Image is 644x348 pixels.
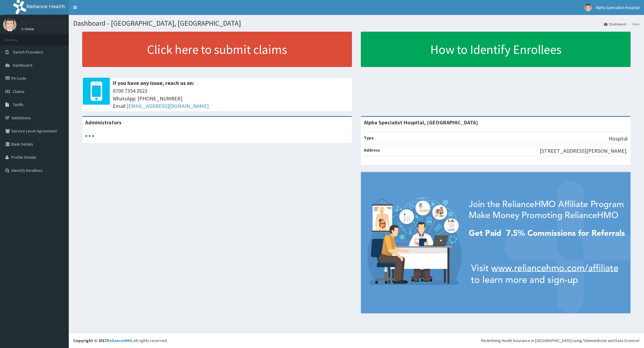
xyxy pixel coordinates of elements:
[113,80,194,86] b: If you have any issue, reach us on:
[13,62,32,68] span: Dashboard
[126,103,209,109] a: [EMAIL_ADDRESS][DOMAIN_NAME]
[364,147,380,153] b: Address
[364,135,374,141] b: Type
[13,49,43,55] span: Switch Providers
[3,18,16,31] img: User Image
[85,132,94,141] svg: audio-loading
[361,32,631,67] a: How to Identify Enrollees
[113,87,349,110] span: 0700 7354 2623 WhatsApp: [PHONE_NUMBER] Email:
[13,89,25,94] span: Claims
[604,22,626,27] a: Dashboard
[73,338,134,343] strong: Copyright © 2017 .
[585,4,592,11] img: User Image
[73,19,640,27] h1: Dashboard - [GEOGRAPHIC_DATA], [GEOGRAPHIC_DATA]
[21,27,35,31] a: Online
[609,135,628,143] p: Hospital
[540,147,628,155] p: [STREET_ADDRESS][PERSON_NAME].
[82,32,352,67] a: Click here to submit claims
[21,19,79,25] p: Alpha Specialist Hospital
[361,172,631,313] img: provider-team-banner.png
[627,22,640,27] li: Here
[107,338,132,343] a: RelianceHMO
[596,5,640,10] span: Alpha Specialist Hospital
[364,119,478,126] strong: Alpha Specialist Hospital, [GEOGRAPHIC_DATA]
[481,338,640,344] div: Redefining Heath Insurance in [GEOGRAPHIC_DATA] using Telemedicine and Data Science!
[85,119,121,126] b: Administrators
[13,102,24,107] span: Tariffs
[69,333,644,348] footer: All rights reserved.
